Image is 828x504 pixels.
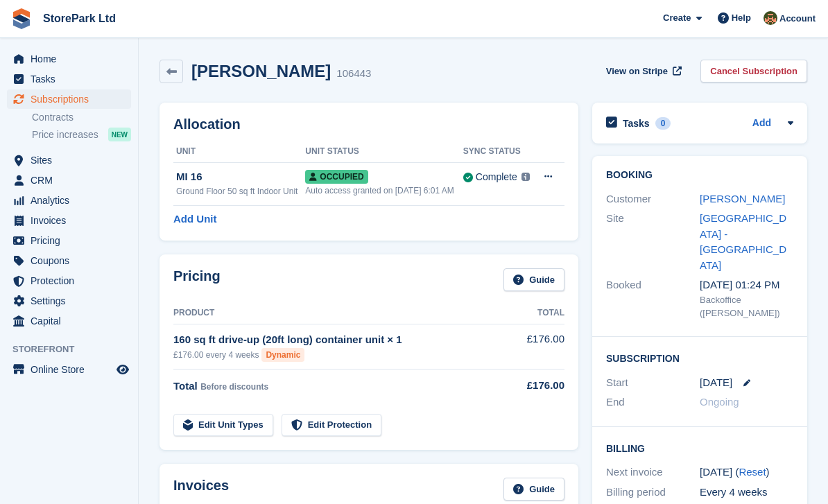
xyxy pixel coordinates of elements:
span: Price increases [32,128,98,141]
img: Mark Butters [764,11,777,25]
span: Capital [31,311,114,331]
span: View on Stripe [606,64,668,78]
a: Edit Protection [282,414,381,437]
a: StorePark Ltd [37,7,121,30]
span: Invoices [31,211,114,230]
span: Account [779,12,816,26]
h2: Subscription [606,351,793,365]
a: Add Unit [173,211,216,227]
h2: Invoices [173,478,229,501]
img: icon-info-grey-7440780725fd019a000dd9b08b2336e03edf1995a4989e88bcd33f0948082b44.svg [521,173,530,181]
span: Tasks [31,69,114,89]
a: Contracts [32,111,131,124]
span: Online Store [31,360,114,379]
a: Price increases NEW [32,127,131,142]
a: menu [7,171,131,190]
th: Unit [173,141,305,163]
div: Next invoice [606,464,700,480]
span: Subscriptions [31,89,114,109]
th: Unit Status [305,141,463,163]
h2: Pricing [173,268,221,291]
h2: [PERSON_NAME] [191,62,331,80]
div: Every 4 weeks [700,485,793,501]
div: MI 16 [176,169,305,185]
a: Cancel Subscription [700,60,807,82]
h2: Tasks [623,117,650,130]
a: Preview store [114,361,131,378]
a: [GEOGRAPHIC_DATA] - [GEOGRAPHIC_DATA] [700,212,786,271]
a: menu [7,291,131,311]
a: menu [7,49,131,69]
div: Auto access granted on [DATE] 6:01 AM [305,184,463,197]
h2: Booking [606,170,793,181]
div: Ground Floor 50 sq ft Indoor Unit [176,185,305,198]
th: Total [509,302,564,324]
a: menu [7,191,131,210]
span: Total [173,380,198,392]
span: Create [663,11,691,25]
a: View on Stripe [601,60,684,82]
div: Complete [476,170,517,184]
span: CRM [31,171,114,190]
a: Edit Unit Types [173,414,273,437]
span: Coupons [31,251,114,270]
span: Home [31,49,114,69]
div: Booked [606,277,700,320]
a: Reset [739,466,766,478]
span: Storefront [12,342,138,356]
div: NEW [108,128,131,141]
a: Add [752,116,771,132]
div: Site [606,211,700,273]
div: Dynamic [261,348,304,362]
div: [DATE] 01:24 PM [700,277,793,293]
div: Backoffice ([PERSON_NAME]) [700,293,793,320]
a: [PERSON_NAME] [700,193,785,205]
h2: Billing [606,441,793,455]
a: Guide [503,478,564,501]
span: Pricing [31,231,114,250]
div: £176.00 [509,378,564,394]
a: menu [7,69,131,89]
time: 2025-09-20 00:00:00 UTC [700,375,732,391]
span: Ongoing [700,396,739,408]
a: Guide [503,268,564,291]
a: menu [7,360,131,379]
a: menu [7,231,131,250]
th: Product [173,302,509,324]
a: menu [7,271,131,290]
span: Before discounts [200,382,268,392]
div: Start [606,375,700,391]
a: menu [7,150,131,170]
th: Sync Status [463,141,534,163]
a: menu [7,251,131,270]
div: Customer [606,191,700,207]
span: Analytics [31,191,114,210]
a: menu [7,89,131,109]
div: 160 sq ft drive-up (20ft long) container unit × 1 [173,332,509,348]
div: End [606,394,700,410]
div: 106443 [336,66,371,82]
div: Billing period [606,485,700,501]
div: 0 [655,117,671,130]
div: [DATE] ( ) [700,464,793,480]
td: £176.00 [509,324,564,369]
h2: Allocation [173,116,564,132]
span: Protection [31,271,114,290]
span: Settings [31,291,114,311]
span: Occupied [305,170,368,184]
span: Sites [31,150,114,170]
div: £176.00 every 4 weeks [173,348,509,362]
a: menu [7,311,131,331]
img: stora-icon-8386f47178a22dfd0bd8f6a31ec36ba5ce8667c1dd55bd0f319d3a0aa187defe.svg [11,8,32,29]
span: Help [732,11,751,25]
a: menu [7,211,131,230]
